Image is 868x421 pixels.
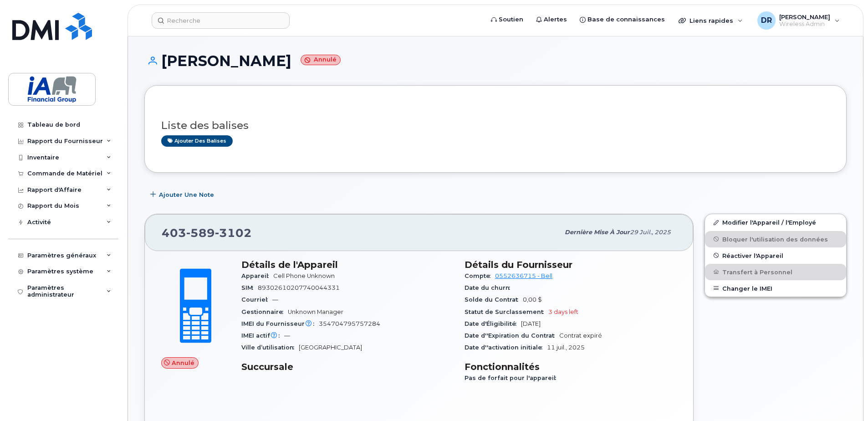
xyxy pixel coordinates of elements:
[172,359,194,367] span: Annulé
[705,247,846,264] button: Réactiver l'Appareil
[241,259,454,270] h3: Détails de l'Appareil
[465,296,523,303] span: Solde du Contrat
[301,55,341,65] small: Annulé
[630,229,671,236] span: 29 juil., 2025
[547,344,585,351] span: 11 juil., 2025
[465,308,548,315] span: Statut de Surclassement
[465,320,521,327] span: Date d'Éligibilité
[186,226,215,240] span: 589
[465,361,677,372] h3: Fonctionnalités
[465,344,547,351] span: Date d''activation initiale
[273,272,335,279] span: Cell Phone Unknown
[161,135,233,147] a: Ajouter des balises
[162,226,252,240] span: 403
[319,320,380,327] span: 354704795757284
[521,320,541,327] span: [DATE]
[161,120,830,131] h3: Liste des balises
[144,53,847,69] h1: [PERSON_NAME]
[722,252,783,259] span: Réactiver l'Appareil
[705,231,846,247] button: Bloquer l'utilisation des données
[284,332,290,339] span: —
[465,259,677,270] h3: Détails du Fournisseur
[241,272,273,279] span: Appareil
[241,320,319,327] span: IMEI du Fournisseur
[705,264,846,280] button: Transfert à Personnel
[299,344,362,351] span: [GEOGRAPHIC_DATA]
[465,332,559,339] span: Date d''Expiration du Contrat
[272,296,278,303] span: —
[215,226,252,240] span: 3102
[465,272,495,279] span: Compte
[241,284,258,291] span: SIM
[565,229,630,236] span: Dernière mise à jour
[241,308,288,315] span: Gestionnaire
[523,296,542,303] span: 0,00 $
[241,296,272,303] span: Courriel
[241,361,454,372] h3: Succursale
[559,332,602,339] span: Contrat expiré
[258,284,340,291] span: 89302610207740044331
[241,332,284,339] span: IMEI actif
[465,284,515,291] span: Date du churn
[495,272,552,279] a: 0552636715 - Bell
[159,190,214,199] span: Ajouter une Note
[548,308,578,315] span: 3 days left
[465,375,561,381] span: Pas de forfait pour l'appareil
[288,308,343,315] span: Unknown Manager
[705,214,846,231] a: Modifier l'Appareil / l'Employé
[144,186,222,203] button: Ajouter une Note
[241,344,299,351] span: Ville d’utilisation
[705,280,846,297] button: Changer le IMEI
